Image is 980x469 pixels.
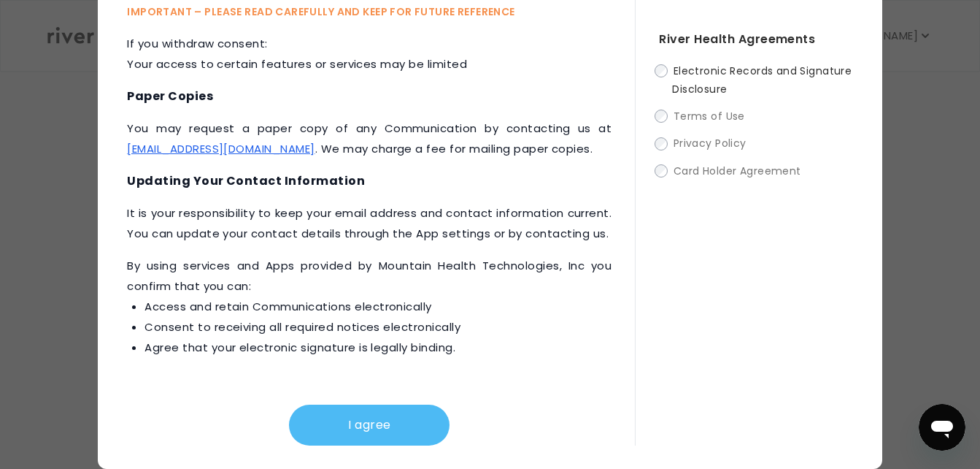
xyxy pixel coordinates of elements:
[127,171,611,191] h4: Updating Your Contact Information
[127,34,611,75] p: If you withdraw consent: Your access to certain features or services may be limited
[659,29,852,50] h4: River Health Agreements
[144,317,611,338] li: Consent to receiving all required notices electronically
[127,256,611,358] p: ‍By using services and Apps provided by Mountain Health Technologies, Inc you confirm that you can:
[127,3,635,20] p: IMPORTANT – PLEASE READ CAREFULLY AND KEEP FOR FUTURE REFERENCE
[674,109,745,123] span: Terms of Use
[127,118,611,159] p: You may request a paper copy of any Communication by contacting us at . We may charge a fee for m...
[127,86,611,107] h4: Paper Copies
[289,405,450,446] button: I agree
[127,141,315,156] a: [EMAIL_ADDRESS][DOMAIN_NAME]
[919,404,965,451] iframe: Button to launch messaging window
[674,164,801,178] span: Card Holder Agreement
[144,297,611,317] li: Access and retain Communications electronically
[144,338,611,358] li: Agree that your electronic signature is legally binding.
[672,64,852,96] span: Electronic Records and Signature Disclosure
[127,203,611,244] p: It is your responsibility to keep your email address and contact information current. You can upd...
[674,137,746,151] span: Privacy Policy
